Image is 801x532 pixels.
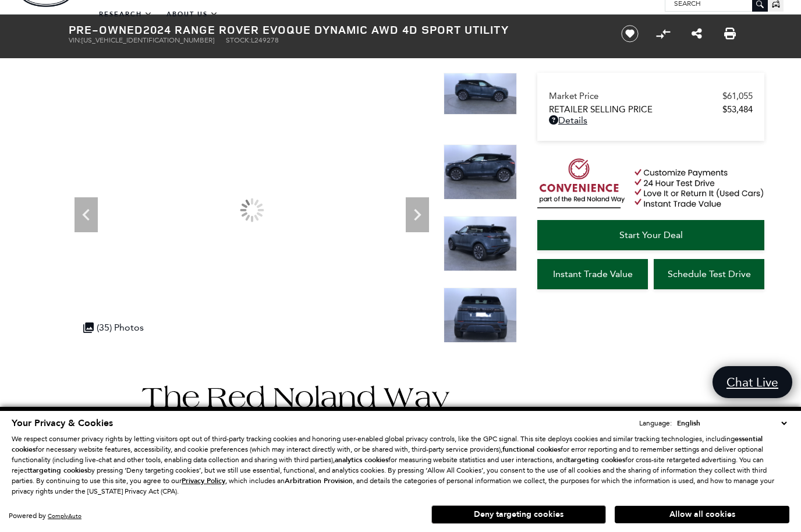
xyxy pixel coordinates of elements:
[182,477,225,485] a: Privacy Policy
[48,512,81,520] a: ComplyAuto
[182,476,225,485] u: Privacy Policy
[654,25,672,42] button: Compare Vehicle
[502,445,561,454] strong: functional cookies
[549,104,722,115] span: Retailer Selling Price
[81,36,214,44] span: [US_VEHICLE_IDENTIFICATION_NUMBER]
[335,455,388,464] strong: analytics cookies
[668,268,751,279] span: Schedule Test Drive
[444,216,517,271] img: Used 2024 Tribeca Blue Metallic Land Rover Dynamic image 11
[9,512,81,520] div: Powered by
[617,24,643,43] button: Save vehicle
[722,91,753,101] span: $61,055
[549,115,753,126] a: Details
[721,374,784,390] span: Chat Live
[92,4,160,24] a: Research
[431,505,606,524] button: Deny targeting cookies
[444,144,517,200] img: Used 2024 Tribeca Blue Metallic Land Rover Dynamic image 10
[639,420,672,427] div: Language:
[251,36,279,44] span: L249278
[654,259,764,289] a: Schedule Test Drive
[444,73,517,115] img: Used 2024 Tribeca Blue Metallic Land Rover Dynamic image 9
[537,220,764,250] a: Start Your Deal
[537,259,648,289] a: Instant Trade Value
[619,229,683,240] span: Start Your Deal
[553,268,633,279] span: Instant Trade Value
[77,316,150,339] div: (35) Photos
[12,417,113,430] span: Your Privacy & Cookies
[160,4,225,24] a: About Us
[30,466,87,475] strong: targeting cookies
[75,197,98,232] div: Previous
[406,197,429,232] div: Next
[568,455,625,464] strong: targeting cookies
[69,36,81,44] span: VIN:
[674,417,789,429] select: Language Select
[549,104,753,115] a: Retailer Selling Price $53,484
[722,104,753,115] span: $53,484
[69,22,143,37] strong: Pre-Owned
[285,476,353,485] strong: Arbitration Provision
[69,23,601,36] h1: 2024 Range Rover Evoque Dynamic AWD 4D Sport Utility
[226,36,251,44] span: Stock:
[615,506,789,523] button: Allow all cookies
[692,27,702,41] a: Share this Pre-Owned 2024 Range Rover Evoque Dynamic AWD 4D Sport Utility
[549,91,753,101] a: Market Price $61,055
[724,27,736,41] a: Print this Pre-Owned 2024 Range Rover Evoque Dynamic AWD 4D Sport Utility
[549,91,722,101] span: Market Price
[713,366,792,398] a: Chat Live
[444,288,517,343] img: Used 2024 Tribeca Blue Metallic Land Rover Dynamic image 12
[12,434,789,496] p: We respect consumer privacy rights by letting visitors opt out of third-party tracking cookies an...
